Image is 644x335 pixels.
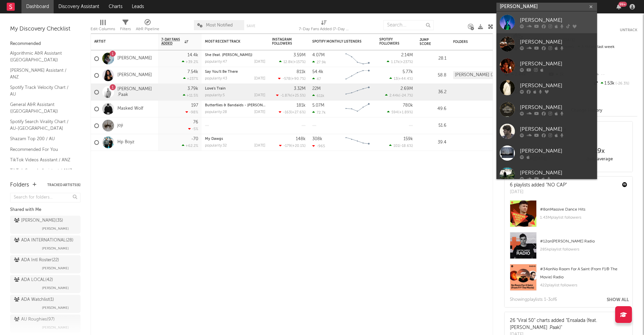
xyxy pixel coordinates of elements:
[205,137,265,141] div: My Dawgs
[254,60,265,64] div: [DATE]
[205,87,226,91] a: Love's Train
[91,25,115,33] div: Edit Columns
[120,25,131,33] div: Filters
[187,53,198,57] div: 14.4k
[391,111,398,114] span: 594
[297,70,306,74] div: 811k
[42,225,69,233] span: [PERSON_NAME]
[540,245,627,254] div: 285k playlist followers
[293,60,305,64] span: +157 %
[182,60,198,64] div: +39.2 %
[510,182,567,189] div: 6 playlists added
[280,94,291,98] span: -1.87k
[619,2,627,7] div: 99 +
[191,137,198,141] div: -70
[399,111,412,114] span: +1.89 %
[420,71,446,79] div: 58.8
[10,315,80,333] a: AU Roughies(97)[PERSON_NAME]
[279,110,306,114] div: ( )
[205,94,225,97] div: popularity: 5
[520,81,594,90] div: [PERSON_NAME]
[312,144,325,148] div: -965
[312,40,363,44] div: Spotify Monthly Listeners
[520,169,594,177] div: [PERSON_NAME]
[400,60,412,64] span: +237 %
[278,76,306,81] div: ( )
[496,33,597,55] a: [PERSON_NAME]
[540,214,627,222] div: 1.43M playlist followers
[14,296,54,304] div: ADA Watchlist ( 1 )
[117,56,152,61] a: [PERSON_NAME]
[187,70,198,74] div: 7.54k
[14,217,63,225] div: [PERSON_NAME] ( 35 )
[279,144,306,148] div: ( )
[117,123,123,128] a: joji
[14,236,73,244] div: ADA INTERNATIONAL ( 28 )
[383,20,434,30] input: Search...
[312,60,326,64] div: 27.9k
[91,17,115,36] div: Edit Columns
[254,94,265,97] div: [DATE]
[496,164,597,186] a: [PERSON_NAME]
[400,87,413,91] div: 2.69M
[593,70,637,79] div: --
[10,216,80,234] a: [PERSON_NAME](35)[PERSON_NAME]
[420,122,446,130] div: 51.6
[393,144,399,148] span: 101
[205,70,265,74] div: Say You'll Be There
[342,84,373,101] svg: Chart title
[540,206,627,214] div: # 8 on Massive Dance Hits
[10,146,74,153] a: Recommended For You
[205,137,223,141] a: My Dawgs
[205,87,265,91] div: Love's Train
[614,82,629,86] span: -26.3 %
[10,118,74,132] a: Spotify Search Virality Chart / AU-[GEOGRAPHIC_DATA]
[540,237,627,245] div: # 12 on [PERSON_NAME] Radio
[569,155,631,163] div: daily average
[191,103,198,108] div: 197
[279,60,306,64] div: ( )
[312,87,321,91] div: 22M
[391,60,399,64] span: 1.17k
[404,137,413,141] div: 159k
[496,120,597,142] a: [PERSON_NAME]
[505,232,632,264] a: #12on[PERSON_NAME] Radio285kplaylist followers
[312,70,323,74] div: 54.4k
[496,3,597,11] input: Search for artists
[496,99,597,120] a: [PERSON_NAME]
[193,120,198,124] div: 76
[205,144,227,148] div: popularity: 32
[420,38,436,46] div: Jump Score
[496,77,597,99] a: [PERSON_NAME]
[342,134,373,151] svg: Chart title
[389,94,399,98] span: 2.44k
[254,144,265,148] div: [DATE]
[136,25,159,33] div: A&R Pipeline
[510,296,557,304] div: Showing playlist s 1- 3 of 6
[10,101,74,115] a: General A&R Assistant ([GEOGRAPHIC_DATA])
[540,281,627,289] div: 422 playlist followers
[299,17,349,36] div: 7-Day Fans Added (7-Day Fans Added)
[272,38,296,46] div: Instagram Followers
[292,94,305,98] span: +25.5 %
[117,87,155,98] a: [PERSON_NAME] .Paak
[505,264,632,296] a: #34onNo Room For A Saint (From F1® The Movie) Radio422playlist followers
[10,295,80,313] a: ADA Watchlist(1)[PERSON_NAME]
[117,139,135,145] a: Hp Boyz
[291,77,305,81] span: +90.7 %
[297,103,306,108] div: 181k
[420,105,446,113] div: 49.6
[510,189,567,196] div: [DATE]
[10,193,80,203] input: Search for folders...
[292,144,305,148] span: +20.1 %
[387,60,413,64] div: ( )
[283,60,292,64] span: 12.8k
[520,16,594,24] div: [PERSON_NAME]
[117,106,143,112] a: Masked Wolf
[136,17,159,36] div: A&R Pipeline
[94,40,145,44] div: Artist
[593,79,637,88] div: 1.53k
[299,25,349,33] div: 7-Day Fans Added (7-Day Fans Added)
[14,256,59,264] div: ADA Intl Roster ( 22 )
[342,50,373,67] svg: Chart title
